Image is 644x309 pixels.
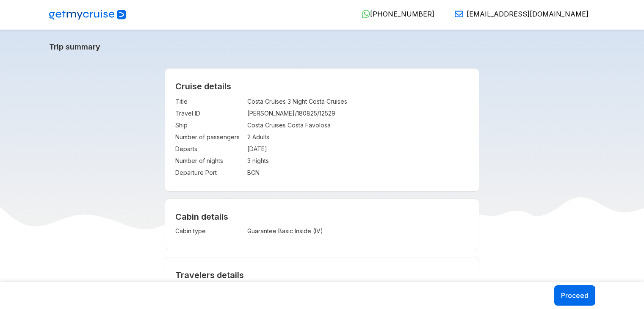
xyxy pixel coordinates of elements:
td: 3 nights [247,155,469,167]
td: Guarantee Basic Inside (IV) [247,225,403,237]
button: Proceed [554,285,595,306]
td: Travel ID [175,108,243,119]
td: Number of nights [175,155,243,167]
span: [EMAIL_ADDRESS][DOMAIN_NAME] [467,10,589,18]
td: Cabin type [175,225,243,237]
td: : [243,96,247,108]
h2: Travelers details [175,270,469,280]
a: [PHONE_NUMBER] [355,10,434,18]
td: 2 Adults [247,131,469,143]
h4: Cabin details [175,212,469,222]
td: : [243,155,247,167]
td: : [243,167,247,179]
h2: Cruise details [175,81,469,91]
td: [PERSON_NAME]/180825/12529 [247,108,469,119]
td: : [243,119,247,131]
td: : [243,225,247,237]
td: Departs [175,143,243,155]
img: WhatsApp [362,10,370,18]
td: : [243,108,247,119]
td: BCN [247,167,469,179]
a: Trip summary [49,42,595,51]
td: [DATE] [247,143,469,155]
td: : [243,143,247,155]
td: Number of passengers [175,131,243,143]
td: Costa Cruises Costa Favolosa [247,119,469,131]
td: Costa Cruises 3 Night Costa Cruises [247,96,469,108]
img: Email [455,10,463,18]
td: Departure Port [175,167,243,179]
a: [EMAIL_ADDRESS][DOMAIN_NAME] [448,10,589,18]
td: Ship [175,119,243,131]
td: Title [175,96,243,108]
span: [PHONE_NUMBER] [370,10,434,18]
td: : [243,131,247,143]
